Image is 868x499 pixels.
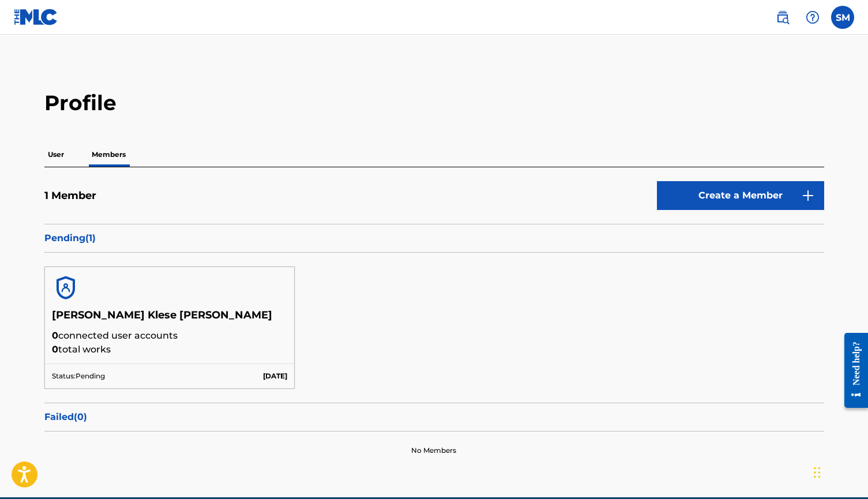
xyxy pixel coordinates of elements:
div: User Menu [831,6,854,29]
p: total works [52,343,288,357]
iframe: Resource Center [836,323,868,418]
iframe: Chat Widget [810,444,868,499]
p: connected user accounts [52,329,288,343]
img: 9d2ae6d4665cec9f34b9.svg [801,189,815,202]
p: Pending ( 1 ) [44,231,824,245]
p: Status: Pending [52,371,105,381]
p: No Members [411,445,456,456]
span: 0 [52,344,58,355]
p: [DATE] [263,371,287,381]
h5: [PERSON_NAME] Klese [PERSON_NAME] [52,309,288,329]
a: Public Search [771,6,794,29]
h2: Profile [44,90,824,116]
a: Create a Member [657,181,824,210]
h5: 1 Member [44,189,96,202]
span: 0 [52,330,58,341]
img: MLC Logo [14,9,58,25]
p: User [44,142,67,167]
p: Failed ( 0 ) [44,410,824,424]
img: search [776,10,790,24]
img: help [806,10,820,24]
div: Help [801,6,824,29]
img: account [52,274,80,302]
p: Members [88,142,129,167]
div: Drag [814,455,821,490]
